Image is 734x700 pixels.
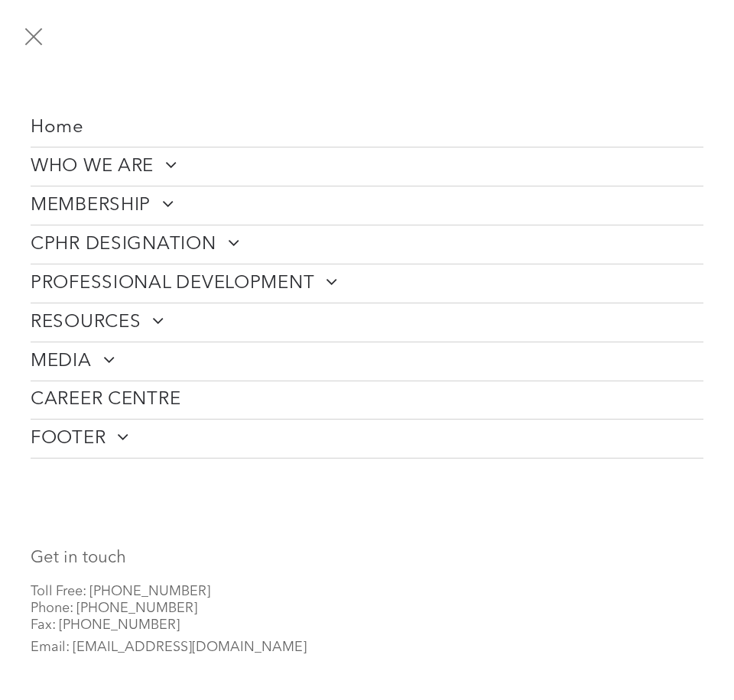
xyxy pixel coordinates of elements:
span: Email: [EMAIL_ADDRESS][DOMAIN_NAME] [31,640,307,654]
a: MEDIA [31,342,703,381]
span: Fax: [PHONE_NUMBER] [31,618,180,632]
a: Home [31,109,703,147]
button: menu [14,17,54,57]
font: Get in touch [31,549,126,566]
span: Phone: [PHONE_NUMBER] [31,601,197,615]
a: WHO WE ARE [31,147,703,186]
a: CPHR DESIGNATION [31,225,703,264]
a: RESOURCES [31,303,703,342]
span: RESOURCES [31,311,164,334]
a: CAREER CENTRE [31,381,703,419]
a: FOOTER [31,420,703,458]
span: Toll Free: [PHONE_NUMBER] [31,585,210,598]
a: MEMBERSHIP [31,186,703,225]
a: PROFESSIONAL DEVELOPMENT [31,264,703,303]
